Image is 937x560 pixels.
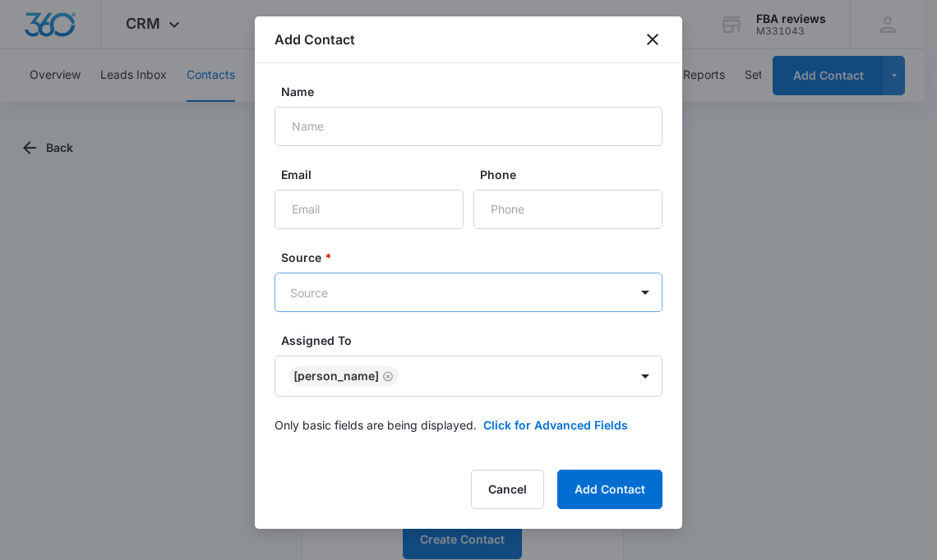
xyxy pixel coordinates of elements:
label: Source [281,249,669,266]
input: Email [275,190,464,229]
button: Add Contact [557,470,662,509]
input: Name [275,107,662,146]
button: close [643,30,662,49]
label: Email [281,166,470,183]
label: Phone [480,166,669,183]
label: Assigned To [281,332,669,349]
button: Click for Advanced Fields [483,416,628,434]
label: Name [281,83,669,100]
div: [PERSON_NAME] [293,370,379,382]
div: Remove Karla Sales [379,370,394,382]
button: Cancel [471,470,544,509]
p: Only basic fields are being displayed. [275,416,477,434]
h1: Add Contact [275,30,355,49]
input: Phone [473,190,662,229]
